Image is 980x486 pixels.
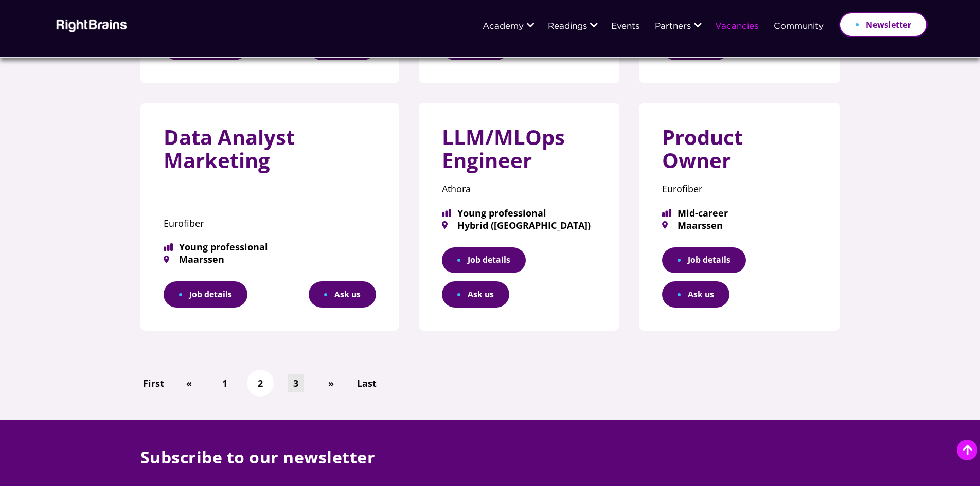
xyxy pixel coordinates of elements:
[309,281,376,308] button: Ask us
[662,221,817,230] span: Maarssen
[662,180,817,198] p: Eurofiber
[611,22,639,31] a: Events
[662,247,746,274] a: Job details
[662,281,729,308] button: Ask us
[774,22,824,31] a: Community
[442,208,597,218] span: Young professional
[181,374,197,392] a: «
[288,374,304,392] a: 3
[839,12,928,37] a: Newsletter
[442,180,597,198] p: Athora
[548,22,587,31] a: Readings
[442,247,526,274] a: Job details
[442,126,597,180] h3: LLM/MLOps Engineer
[164,242,376,251] span: Young professional
[662,126,817,180] h3: Product Owner
[442,221,597,230] span: Hybrid ([GEOGRAPHIC_DATA])
[662,208,817,218] span: Mid-career
[164,126,376,180] h3: Data Analyst Marketing
[655,22,691,31] a: Partners
[483,22,524,31] a: Academy
[138,374,169,392] a: First
[442,281,509,308] button: Ask us
[164,281,247,308] a: Job details
[164,214,376,232] p: Eurofiber
[164,255,376,264] span: Maarssen
[715,22,758,31] a: Vacancies
[53,17,128,32] img: Rightbrains
[352,374,382,392] a: Last
[253,374,268,392] a: 2
[323,374,339,392] a: »
[217,374,233,392] a: 1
